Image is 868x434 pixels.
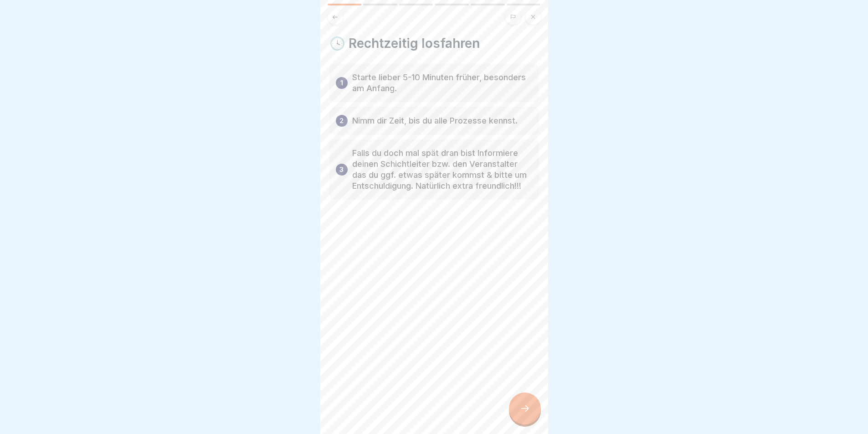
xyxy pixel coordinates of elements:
[352,115,518,126] p: Nimm dir Zeit, bis du alle Prozesse kennst.
[352,148,533,191] p: Falls du doch mal spät dran bist Informiere deinen Schichtleiter bzw. den Veranstalter das du ggf...
[329,36,539,51] h4: 🕓 Rechtzeitig losfahren
[339,115,344,126] p: 2
[339,164,344,175] p: 3
[352,72,533,94] p: Starte lieber 5-10 Minuten früher, besonders am Anfang.
[340,77,343,88] p: 1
